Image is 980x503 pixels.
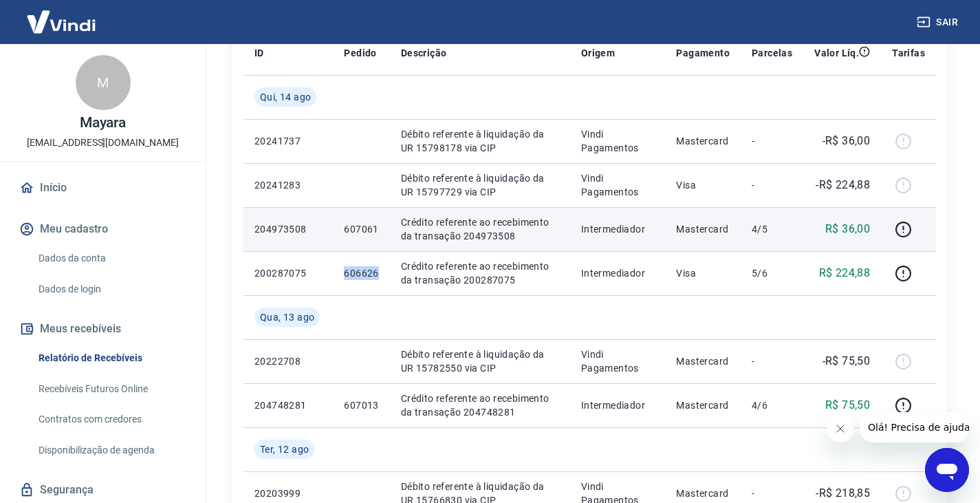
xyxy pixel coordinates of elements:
p: - [752,134,792,148]
p: Mastercard [676,222,730,236]
p: Origem [581,46,615,60]
p: 607013 [344,398,378,412]
a: Início [17,173,189,203]
p: Intermediador [581,266,654,280]
p: [EMAIL_ADDRESS][DOMAIN_NAME] [27,136,179,150]
img: Vindi [17,1,106,43]
p: Tarifas [892,46,925,60]
span: Olá! Precisa de ajuda? [8,10,116,21]
p: Intermediador [581,222,654,236]
a: Recebíveis Futuros Online [33,375,189,403]
a: Relatório de Recebíveis [33,344,189,372]
p: Pedido [344,46,376,60]
p: Débito referente à liquidação da UR 15782550 via CIP [401,347,559,375]
p: 20203999 [254,486,322,500]
p: Mastercard [676,354,730,368]
iframe: Mensagem da empresa [860,412,969,442]
p: Valor Líq. [814,46,859,60]
p: 20241283 [254,178,322,192]
p: Mastercard [676,398,730,412]
p: Mastercard [676,486,730,500]
p: R$ 224,88 [819,265,871,281]
p: 20222708 [254,354,322,368]
div: M [76,55,131,110]
iframe: Fechar mensagem [827,415,854,442]
p: -R$ 75,50 [823,353,871,370]
p: Débito referente à liquidação da UR 15797729 via CIP [401,171,559,199]
span: Qui, 14 ago [260,90,311,104]
button: Sair [914,10,963,35]
p: Vindi Pagamentos [581,347,654,375]
p: - [752,178,792,192]
p: Pagamento [676,46,730,60]
p: R$ 36,00 [825,221,870,237]
p: - [752,486,792,500]
p: 5/6 [752,266,792,280]
p: Descrição [401,46,447,60]
p: 204973508 [254,222,322,236]
p: 204748281 [254,398,322,412]
a: Disponibilização de agenda [33,436,189,464]
p: ID [254,46,264,60]
a: Contratos com credores [33,405,189,434]
p: 4/5 [752,222,792,236]
a: Dados da conta [33,244,189,272]
p: Visa [676,266,730,280]
p: Vindi Pagamentos [581,127,654,155]
p: Mayara [80,116,127,130]
span: Ter, 12 ago [260,442,309,456]
p: Crédito referente ao recebimento da transação 204748281 [401,392,559,419]
p: 607061 [344,222,378,236]
p: - [752,354,792,368]
p: -R$ 36,00 [823,133,871,149]
p: Crédito referente ao recebimento da transação 204973508 [401,215,559,243]
iframe: Botão para abrir a janela de mensagens [925,448,969,492]
p: 200287075 [254,266,322,280]
p: Débito referente à liquidação da UR 15798178 via CIP [401,127,559,155]
p: Parcelas [752,46,792,60]
p: 606626 [344,266,378,280]
p: Vindi Pagamentos [581,171,654,199]
button: Meus recebíveis [17,314,189,344]
p: Intermediador [581,398,654,412]
button: Meu cadastro [17,214,189,244]
p: -R$ 218,85 [816,485,870,502]
p: Mastercard [676,134,730,148]
span: Qua, 13 ago [260,310,314,324]
p: 4/6 [752,398,792,412]
p: R$ 75,50 [825,397,870,414]
p: Visa [676,178,730,192]
p: Crédito referente ao recebimento da transação 200287075 [401,259,559,287]
p: -R$ 224,88 [816,177,870,193]
p: 20241737 [254,134,322,148]
a: Dados de login [33,275,189,303]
